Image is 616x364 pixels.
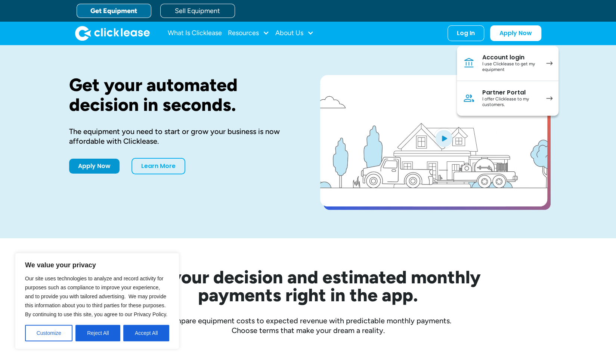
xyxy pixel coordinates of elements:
a: open lightbox [320,75,547,206]
nav: Log In [457,46,558,116]
img: arrow [546,61,552,65]
button: Customize [25,325,72,341]
a: Get Equipment [77,4,151,18]
h2: See your decision and estimated monthly payments right in the app. [99,268,517,304]
div: I offer Clicklease to my customers. [482,96,539,108]
div: Log In [457,29,475,37]
img: Blue play button logo on a light blue circular background [434,128,454,149]
img: Clicklease logo [75,26,150,41]
div: I use Clicklease to get my equipment [482,61,539,73]
span: Our site uses technologies to analyze and record activity for purposes such as compliance to impr... [25,276,167,317]
div: The equipment you need to start or grow your business is now affordable with Clicklease. [69,127,296,146]
a: Sell Equipment [160,4,235,18]
button: Reject All [75,325,120,341]
h1: Get your automated decision in seconds. [69,75,296,115]
img: Bank icon [463,57,475,69]
div: Partner Portal [482,89,539,96]
div: Resources [228,26,269,41]
div: Account login [482,54,539,61]
a: Apply Now [490,25,541,41]
a: Partner PortalI offer Clicklease to my customers. [457,81,558,116]
a: Apply Now [69,159,120,174]
a: home [75,26,150,41]
a: Learn More [131,158,185,174]
div: We value your privacy [15,253,179,349]
a: What Is Clicklease [168,26,222,41]
div: About Us [275,26,314,41]
img: arrow [546,96,552,100]
p: We value your privacy [25,261,169,270]
img: Person icon [463,92,475,104]
a: Account loginI use Clicklease to get my equipment [457,46,558,81]
button: Accept All [123,325,169,341]
div: Compare equipment costs to expected revenue with predictable monthly payments. Choose terms that ... [69,316,547,335]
